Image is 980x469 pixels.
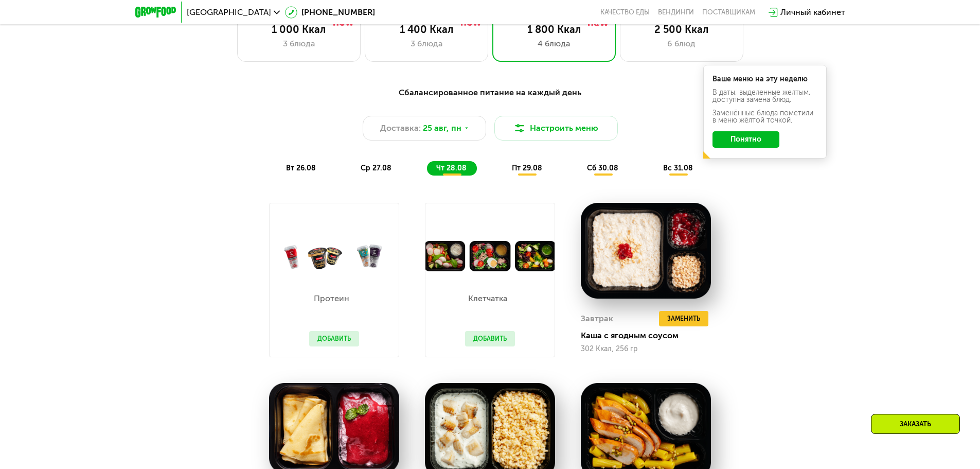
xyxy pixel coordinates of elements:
[380,122,421,134] span: Доставка:
[286,164,316,172] span: вт 26.08
[712,110,817,124] div: Заменённые блюда пометили в меню жёлтой точкой.
[631,23,733,36] div: 2 500 Ккал
[494,116,618,141] button: Настроить меню
[361,164,391,172] span: ср 27.08
[465,294,510,303] p: Клетчатка
[631,38,733,50] div: 6 блюд
[512,164,542,172] span: пт 29.08
[376,38,477,50] div: 3 блюда
[659,311,708,326] button: Заменить
[600,8,650,16] a: Качество еды
[423,122,461,134] span: 25 авг, пн
[658,8,694,16] a: Вендинги
[780,6,845,19] div: Личный кабинет
[186,86,795,99] div: Сбалансированное питание на каждый день
[248,23,350,36] div: 1 000 Ккал
[436,164,467,172] span: чт 28.08
[503,38,605,50] div: 4 блюда
[702,8,755,16] div: поставщикам
[712,89,817,103] div: В даты, выделенные желтым, доступна замена блюд.
[663,164,693,172] span: вс 31.08
[712,131,779,148] button: Понятно
[667,314,700,324] span: Заменить
[712,76,817,83] div: Ваше меню на эту неделю
[581,331,719,341] div: Каша с ягодным соусом
[285,6,375,19] a: [PHONE_NUMBER]
[581,345,711,353] div: 302 Ккал, 256 гр
[465,331,515,346] button: Добавить
[503,23,605,36] div: 1 800 Ккал
[248,38,350,50] div: 3 блюда
[309,331,359,346] button: Добавить
[187,8,271,16] span: [GEOGRAPHIC_DATA]
[587,164,618,172] span: сб 30.08
[871,414,960,434] div: Заказать
[376,23,477,36] div: 1 400 Ккал
[581,311,613,326] div: Завтрак
[309,294,354,303] p: Протеин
